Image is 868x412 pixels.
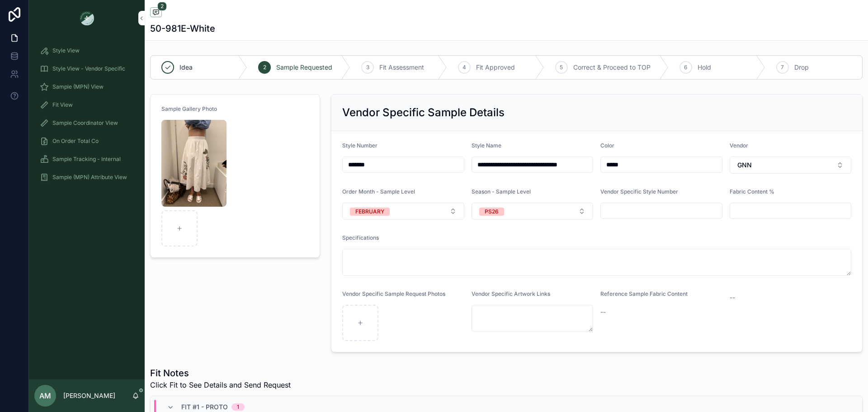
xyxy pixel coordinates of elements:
span: 7 [781,64,784,71]
span: 5 [560,64,563,71]
span: Season - Sample Level [472,188,531,195]
button: 2 [150,7,162,19]
div: scrollable content [29,36,145,197]
span: Sample Coordinator View [52,119,118,127]
p: [PERSON_NAME] [63,391,115,400]
span: Drop [794,63,809,72]
span: Vendor Specific Style Number [600,188,678,195]
span: 6 [684,64,687,71]
span: Specifications [342,234,379,241]
div: 1 [237,403,239,411]
a: Sample Coordinator View [34,115,139,131]
h2: Vendor Specific Sample Details [342,105,505,120]
span: Hold [698,63,711,72]
span: Fit Assessment [379,63,424,72]
button: Select Button [730,156,852,174]
a: Sample Tracking - Internal [34,151,139,167]
span: Color [600,142,614,149]
span: Vendor Specific Sample Request Photos [342,290,445,297]
span: 3 [366,64,369,71]
span: Sample Tracking - Internal [52,156,121,163]
span: Style Name [472,142,501,149]
span: Correct & Proceed to TOP [573,63,651,72]
img: App logo [80,11,94,25]
span: Vendor [730,142,748,149]
span: Style View - Vendor Specific [52,65,125,72]
span: Fit View [52,101,73,109]
a: Style View - Vendor Specific [34,61,139,77]
span: Order Month - Sample Level [342,188,415,195]
span: Fabric Content % [730,188,774,195]
span: Sample Requested [276,63,332,72]
span: On Order Total Co [52,137,99,145]
span: Sample Gallery Photo [161,105,217,112]
span: -- [600,308,606,317]
a: Sample (MPN) Attribute View [34,169,139,185]
span: GNN [737,161,752,170]
a: Style View [34,43,139,59]
img: 4E724BC4-5F53-4D4B-AC27-1C6A5D39C98B_4_5005_c.jpeg [161,120,226,207]
button: Select Button [472,203,594,220]
div: PS26 [485,208,499,216]
h1: 50-981E-White [150,22,215,35]
span: Style View [52,47,80,54]
a: Sample (MPN) View [34,79,139,95]
div: FEBRUARY [355,208,384,216]
span: Fit Approved [476,63,515,72]
span: Click Fit to See Details and Send Request [150,379,291,390]
a: On Order Total Co [34,133,139,149]
span: Fit #1 - Proto [181,403,228,412]
span: 2 [263,64,266,71]
h1: Fit Notes [150,367,291,379]
span: Reference Sample Fabric Content [600,290,688,297]
span: Style Number [342,142,377,149]
span: 2 [157,2,167,11]
span: Vendor Specific Artwork Links [472,290,550,297]
span: -- [730,293,735,302]
span: Sample (MPN) View [52,83,104,90]
a: Fit View [34,97,139,113]
button: Select Button [342,203,464,220]
span: Idea [179,63,193,72]
span: AM [39,390,51,401]
span: Sample (MPN) Attribute View [52,174,127,181]
span: 4 [462,64,466,71]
